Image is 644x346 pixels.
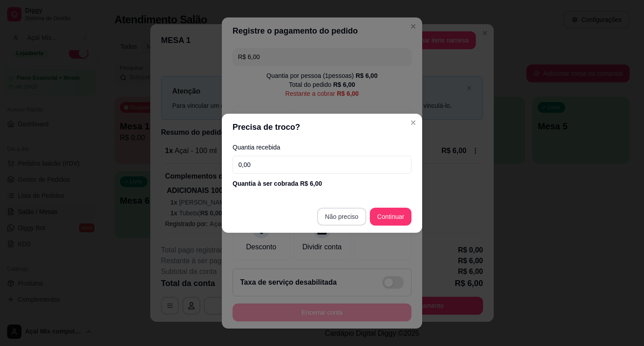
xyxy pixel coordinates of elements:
[233,179,411,188] div: Quantia à ser cobrada R$ 6,00
[406,115,420,130] button: Close
[233,144,411,150] label: Quantia recebida
[317,208,367,226] button: Não preciso
[222,114,422,141] header: Precisa de troco?
[370,208,411,226] button: Continuar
